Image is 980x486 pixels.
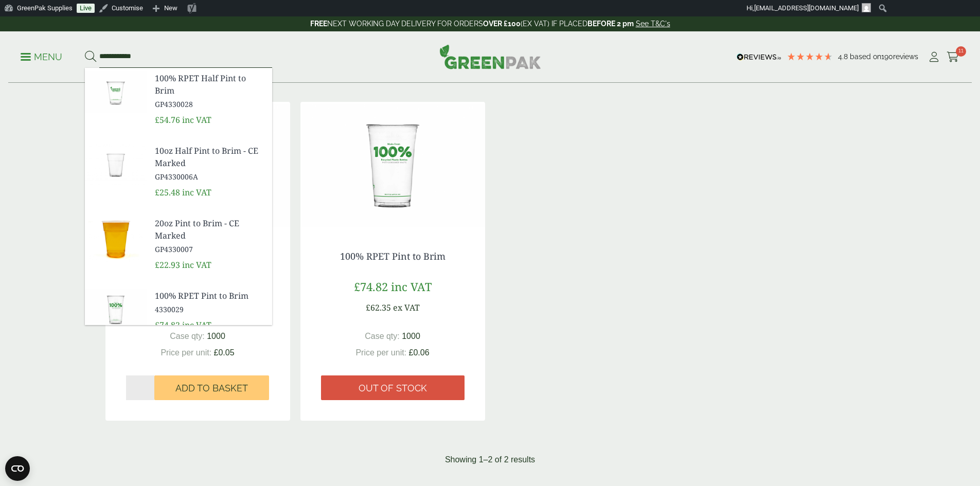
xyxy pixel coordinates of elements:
[155,145,264,169] span: 10oz Half Pint to Brim - CE Marked
[754,4,859,12] span: [EMAIL_ADDRESS][DOMAIN_NAME]
[155,171,264,182] span: GP4330006A
[483,20,521,28] strong: OVER £100
[21,51,62,61] a: Menu
[366,302,391,313] span: £62.35
[354,279,388,294] span: £74.82
[155,114,180,125] span: £54.76
[175,383,248,394] span: Add to Basket
[340,250,446,262] a: 100% RPET Pint to Brim
[956,46,966,57] span: 11
[161,348,211,357] span: Price per unit:
[214,348,235,357] span: £0.05
[409,348,430,357] span: £0.06
[321,375,465,400] a: Out of stock
[155,145,264,182] a: 10oz Half Pint to Brim - CE Marked GP4330006A
[928,52,940,62] i: My Account
[155,259,180,271] span: £22.93
[391,279,432,294] span: inc VAT
[182,114,211,125] span: inc VAT
[365,332,400,340] span: Case qty:
[636,20,670,28] a: See T&C's
[77,4,95,13] a: Live
[445,454,535,466] p: Showing 1–2 of 2 results
[154,375,269,400] button: Add to Basket
[787,52,833,61] div: 4.79 Stars
[155,244,264,255] span: GP4330007
[587,20,634,28] strong: BEFORE 2 pm
[393,302,420,313] span: ex VAT
[182,319,211,331] span: inc VAT
[155,217,264,242] span: 20oz Pint to Brim - CE Marked
[155,99,264,110] span: GP4330028
[207,332,225,340] span: 1000
[850,52,881,61] span: Based on
[5,456,30,481] button: Open CMP widget
[838,52,850,61] span: 4.8
[402,332,420,340] span: 1000
[737,53,781,61] img: REVIEWS.io
[893,52,918,61] span: reviews
[155,72,264,97] span: 100% RPET Half Pint to Brim
[947,49,959,65] a: 11
[155,187,180,198] span: £25.48
[359,383,427,394] span: Out of stock
[310,20,327,28] strong: FREE
[170,332,205,340] span: Case qty:
[85,140,147,190] img: GP4330006A
[155,290,264,315] a: 100% RPET Pint to Brim 4330029
[182,259,211,271] span: inc VAT
[155,319,180,331] span: £74.82
[355,348,406,357] span: Price per unit:
[300,102,485,230] img: pint pic 2
[85,68,147,117] img: GP4330028
[881,52,893,61] span: 190
[155,217,264,255] a: 20oz Pint to Brim - CE Marked GP4330007
[21,51,62,63] p: Menu
[182,187,211,198] span: inc VAT
[155,72,264,110] a: 100% RPET Half Pint to Brim GP4330028
[155,290,264,302] span: 100% RPET Pint to Brim
[947,52,959,62] i: Cart
[439,44,541,69] img: GreenPak Supplies
[85,285,147,335] img: 4330029
[155,304,264,315] span: 4330029
[85,213,147,262] img: GP4330007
